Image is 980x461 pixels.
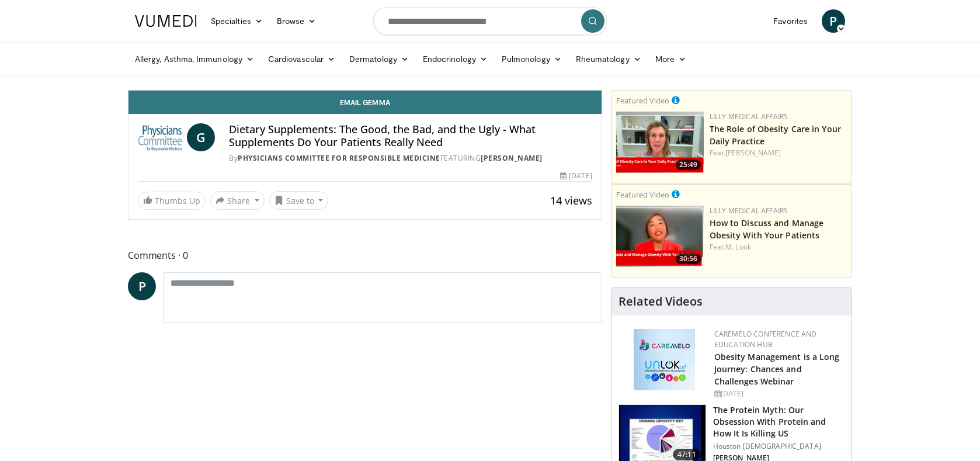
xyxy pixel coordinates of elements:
a: G [187,123,215,151]
img: 45df64a9-a6de-482c-8a90-ada250f7980c.png.150x105_q85_autocrop_double_scale_upscale_version-0.2.jpg [634,329,695,390]
h4: Related Videos [618,294,703,309]
a: Allergy, Asthma, Immunology [128,47,261,71]
div: [DATE] [560,171,592,181]
a: More [648,47,693,71]
a: The Role of Obesity Care in Your Daily Practice [710,123,841,147]
a: Cardiovascular [261,47,342,71]
h3: The Protein Myth: Our Obsession With Protein and How It Is Killing US [713,404,845,439]
a: P [128,272,156,300]
a: Physicians Committee for Responsible Medicine [238,153,440,163]
a: Thumbs Up [138,192,206,210]
span: 47:11 [673,449,701,460]
div: By FEATURING [229,153,592,164]
a: Specialties [204,9,270,33]
span: 30:56 [676,254,701,264]
input: Search topics, interventions [373,7,607,35]
img: VuMedi Logo [135,15,197,27]
a: [PERSON_NAME] [481,153,543,163]
a: 25:49 [616,112,704,173]
small: Featured Video [616,95,669,106]
a: Endocrinology [416,47,495,71]
span: 14 views [550,193,592,207]
a: CaReMeLO Conference and Education Hub [714,329,817,349]
span: Comments 0 [128,248,602,263]
img: c98a6a29-1ea0-4bd5-8cf5-4d1e188984a7.png.150x105_q85_crop-smart_upscale.png [616,206,704,267]
button: Share [210,191,265,210]
div: Feat. [710,242,847,252]
div: Feat. [710,148,847,158]
a: M. Look [725,242,751,252]
a: Obesity Management is a Long Journey: Chances and Challenges Webinar [714,351,840,387]
a: Email Gemma [128,91,602,114]
a: Pulmonology [495,47,569,71]
a: Rheumatology [569,47,648,71]
button: Save to [269,191,329,210]
a: How to Discuss and Manage Obesity With Your Patients [710,217,824,241]
a: [PERSON_NAME] [725,148,781,158]
img: Physicians Committee for Responsible Medicine [138,123,182,151]
a: P [822,9,845,33]
div: [DATE] [714,389,842,399]
span: 25:49 [676,160,701,170]
a: Browse [270,9,324,33]
a: Dermatology [342,47,416,71]
h4: Dietary Supplements: The Good, the Bad, and the Ugly - What Supplements Do Your Patients Really Need [229,123,592,148]
img: e1208b6b-349f-4914-9dd7-f97803bdbf1d.png.150x105_q85_crop-smart_upscale.png [616,112,704,173]
a: 30:56 [616,206,704,267]
small: Featured Video [616,189,669,200]
a: Lilly Medical Affairs [710,206,788,216]
a: Favorites [766,9,815,33]
p: Houston [DEMOGRAPHIC_DATA] [713,442,845,451]
a: Lilly Medical Affairs [710,112,788,122]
